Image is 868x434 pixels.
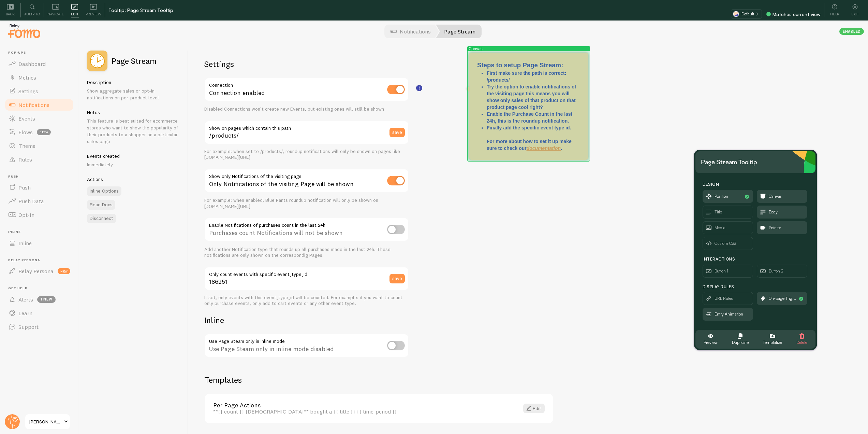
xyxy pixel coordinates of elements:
span: Metrics [18,74,36,81]
img: fomo-relay-logo-orange.svg [7,22,41,40]
span: Dashboard [18,60,46,67]
p: Finally add the specific event type id. For more about how to set it up make sure to check our . [487,124,580,152]
a: Inline Options [87,186,121,196]
span: Flows [18,129,33,136]
span: new [58,268,70,274]
h5: Description [87,79,179,85]
button: save [389,128,405,137]
a: [PERSON_NAME]-test-store [25,414,71,430]
div: Disabled Connections won't create new Events, but existing ones will still be shown [204,106,409,112]
a: Push Data [4,194,74,208]
div: Purchases count Notifications will not be shown [204,218,409,242]
a: Inline [4,236,74,250]
span: Support [18,323,39,330]
div: Connection enabled [204,78,409,102]
h5: Notes [87,109,179,115]
a: Events [4,112,74,125]
div: If set, only events with this event_type_id will be counted. For example: if you want to count on... [204,295,409,307]
p: Immediately [87,161,179,168]
span: Inline [8,230,74,234]
span: Pop-ups [8,51,74,55]
span: Push Data [18,198,44,205]
span: Rules [18,156,32,163]
span: Notifications [18,101,49,108]
h2: Templates [204,375,554,385]
span: Alerts [18,296,33,303]
h2: Page Stream [112,57,157,65]
label: Only count events with specific event_type_id [204,267,409,278]
div: Add another Notification type that rounds up all purchases made in the last 24h. These notificati... [204,247,409,258]
p: This feature is best suited for ecommerce stores who want to show the popularity of their product... [87,117,179,145]
a: Read Docs [87,200,115,210]
a: Per Page Actions [213,402,511,408]
span: Push [8,174,74,179]
p: Enable the Purchase Count in the last 24h, this is the roundup notification. [487,111,580,124]
a: Opt-In [4,208,74,222]
button: save [389,274,405,283]
img: fomo_icons_page_stream.svg [87,51,107,71]
span: [PERSON_NAME]-test-store [29,418,62,426]
h5: Actions [87,176,179,182]
div: **{{ count }} [DEMOGRAPHIC_DATA]** bought a {{ title }} {{ time_period }} [213,408,511,415]
a: Relay Persona new [4,264,74,278]
span: Theme [18,142,35,149]
p: Show aggregate sales or opt-in notifications on per-product level [87,87,179,101]
p: First make sure the path is correct: /products/ [487,70,580,83]
h3: Steps to setup Page Stream: [477,61,580,70]
a: Notifications [4,98,74,112]
span: Inline [18,240,32,247]
span: Events [18,115,35,122]
a: documentation [527,145,561,151]
h2: Settings [204,59,409,69]
span: Relay Persona [8,258,74,263]
h5: Events created [87,153,179,159]
a: Learn [4,306,74,320]
a: Alerts 1 new [4,293,74,306]
span: Relay Persona [18,268,54,275]
a: Flows beta [4,125,74,139]
a: Theme [4,139,74,153]
div: Only Notifications of the visiting Page will be shown [204,169,409,194]
a: Metrics [4,71,74,84]
h2: Inline [204,315,409,325]
span: beta [37,129,51,135]
span: 1 new [37,296,56,303]
a: Push [4,181,74,194]
svg: <h3>Steps to setup Page Stream:<br></h3><ul><li><p>First make sure the path is correct: /products... [416,85,422,91]
a: Dashboard [4,57,74,71]
span: Get Help [8,286,74,291]
a: Settings [4,84,74,98]
a: Support [4,320,74,334]
span: Push [18,184,31,191]
span: Settings [18,88,38,95]
div: For example: when enabled, Blue Pants roundup notification will only be shown on [DOMAIN_NAME][URL] [204,197,409,209]
div: Use Page Steam only in inline mode disabled [204,334,409,359]
a: Edit [523,404,545,413]
span: Learn [18,310,32,317]
button: Disconnect [87,214,116,223]
a: Rules [4,153,74,166]
label: Show on pages which contain this path [204,121,409,132]
span: Opt-In [18,211,34,218]
p: Try the option to enable notifications of the visiting page this means you will show only sales o... [487,83,580,111]
div: For example: when set to /products/, roundup notifications will only be shown on pages like [DOMA... [204,149,409,160]
input: /products/ [204,121,409,144]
